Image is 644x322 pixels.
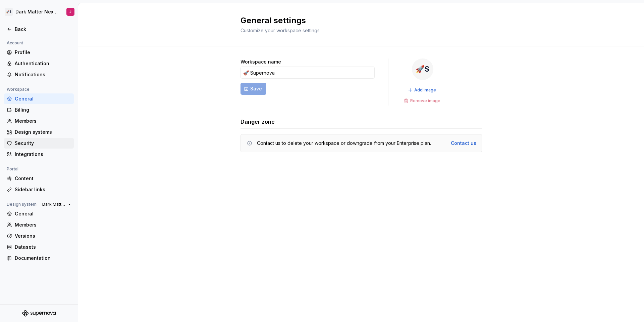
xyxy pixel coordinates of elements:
button: 🚀SDark Matter Next GenJ [1,4,76,19]
div: Portal [4,165,21,173]
div: Content [15,175,71,182]
div: Contact us to delete your workspace or downgrade from your Enterprise plan. [257,140,431,147]
div: Members [15,222,71,228]
h3: Danger zone [240,118,275,126]
div: J [69,9,71,14]
h2: General settings [240,15,474,26]
div: 🚀S [5,8,13,16]
a: Datasets [4,242,74,252]
a: Profile [4,47,74,58]
a: General [4,93,74,104]
div: Sidebar links [15,186,71,193]
div: Workspace [4,85,32,93]
a: Members [4,219,74,230]
div: Security [15,140,71,147]
div: Documentation [15,255,71,261]
a: Back [4,24,74,35]
div: Design system [4,200,39,208]
span: Customize your workspace settings. [240,28,321,33]
a: Security [4,138,74,149]
a: Contact us [451,140,476,147]
a: Members [4,116,74,126]
div: Profile [15,49,71,56]
a: Content [4,173,74,184]
div: Members [15,118,71,124]
button: Add image [406,85,439,95]
span: Add image [414,87,436,93]
div: General [15,210,71,217]
div: Datasets [15,244,71,250]
div: General [15,95,71,102]
div: Billing [15,107,71,113]
label: Workspace name [240,58,281,65]
span: Dark Matter Next Gen [42,202,65,207]
div: Design systems [15,129,71,135]
a: Authentication [4,58,74,69]
div: Authentication [15,60,71,67]
div: Account [4,39,26,47]
a: Integrations [4,149,74,160]
a: General [4,208,74,219]
div: Notifications [15,71,71,78]
a: Versions [4,231,74,241]
a: Sidebar links [4,184,74,195]
div: Integrations [15,151,71,158]
a: Billing [4,105,74,115]
div: 🚀S [412,58,433,80]
svg: Supernova Logo [22,310,56,317]
a: Documentation [4,253,74,264]
a: Notifications [4,69,74,80]
a: Design systems [4,127,74,137]
div: Back [15,26,71,33]
div: Versions [15,233,71,239]
div: Dark Matter Next Gen [15,8,58,15]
